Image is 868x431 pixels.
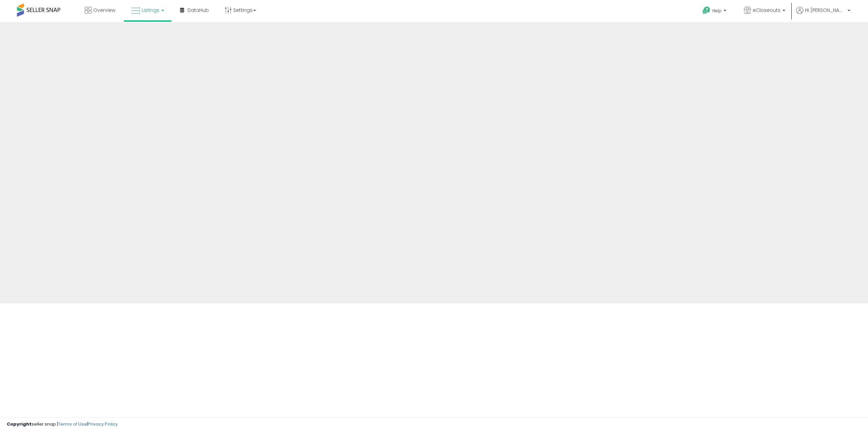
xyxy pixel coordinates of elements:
span: Overview [93,7,115,14]
span: Listings [142,7,159,14]
span: eCloseouts [753,7,781,14]
i: Get Help [702,6,711,15]
span: DataHub [188,7,209,14]
a: Help [697,1,733,22]
a: Hi [PERSON_NAME] [796,7,850,22]
span: Hi [PERSON_NAME] [805,7,846,14]
span: Help [712,8,722,14]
